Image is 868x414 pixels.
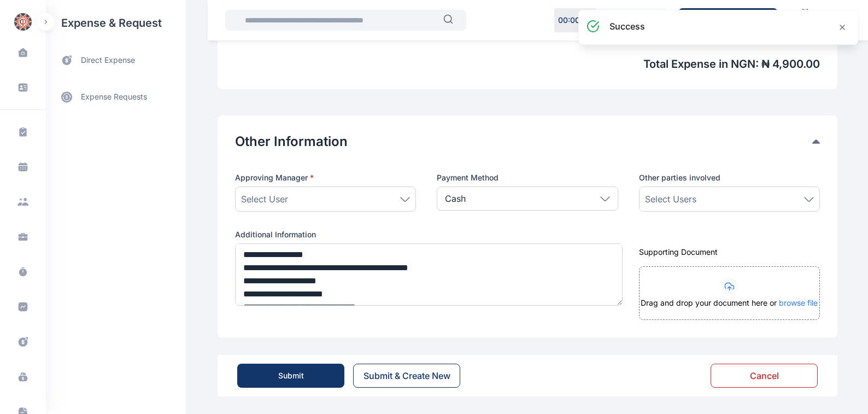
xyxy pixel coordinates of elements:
p: Cash [445,192,466,205]
h3: success [609,20,645,33]
div: Other Information [235,133,820,150]
div: Supporting Document [639,247,820,258]
span: Approving Manager [235,172,314,183]
label: Payment Method [437,172,618,183]
a: Calendar [787,4,824,37]
div: expense requests [46,75,186,110]
p: 00 : 00 : 00 [558,15,592,26]
span: Other parties involved [639,172,720,183]
span: Select Users [645,193,696,206]
span: browse file [779,298,818,307]
span: direct expense [81,55,135,66]
span: Select User [241,193,288,206]
label: Additional Information [235,229,618,240]
a: expense requests [46,84,186,110]
a: direct expense [46,46,186,75]
div: Drag and drop your document here or [640,298,819,319]
button: Submit & Create New [353,364,460,388]
button: Cancel [711,364,818,388]
div: Submit [278,370,304,381]
button: Other Information [235,133,812,150]
button: Submit [237,364,344,388]
span: Total Expense in NGN : ₦ 4,900.00 [235,56,820,72]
